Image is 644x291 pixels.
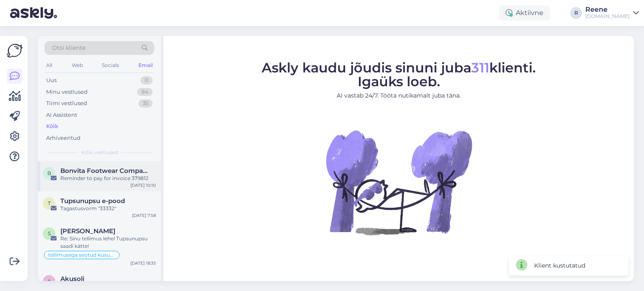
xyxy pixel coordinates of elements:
[46,76,57,85] div: Uus
[46,99,87,108] div: Tiimi vestlused
[47,170,51,176] span: B
[138,99,153,108] div: 35
[262,91,536,100] p: AI vastab 24/7. Tööta nutikamalt juba täna.
[60,275,84,283] span: Akusoli
[48,200,51,206] span: T
[46,111,77,119] div: AI Assistent
[46,122,58,131] div: Kõik
[585,13,630,20] div: [DOMAIN_NAME]
[60,235,156,250] div: Re: Sinu tellimus lehel Tupsunupsu saadi kätte!
[323,107,474,258] img: No Chat active
[60,197,125,205] span: Tupsunupsu e-pood
[46,134,80,142] div: Arhiveeritud
[534,261,585,270] div: Klient kustutatud
[100,60,121,71] div: Socials
[132,212,156,219] div: [DATE] 7:58
[60,175,156,182] div: Reminder to pay for invoice 379812
[585,6,639,20] a: Reene[DOMAIN_NAME]
[52,44,86,52] span: Otsi kliente
[130,260,156,266] div: [DATE] 18:35
[60,205,156,212] div: Tagastusvorm "33332"
[44,60,54,71] div: All
[140,76,153,85] div: 0
[471,59,489,76] span: 311
[70,60,85,71] div: Web
[7,43,23,59] img: Askly Logo
[585,6,630,13] div: Reene
[60,167,148,175] span: Bonvita Footwear Company
[137,88,153,96] div: 94
[130,182,156,188] div: [DATE] 10:10
[499,5,550,21] div: Aktiivne
[48,230,51,237] span: S
[48,252,115,258] span: tellimusega seotud küsumus
[81,149,118,156] span: Kõik vestlused
[137,60,154,71] div: Email
[46,88,88,96] div: Minu vestlused
[47,278,51,284] span: A
[60,227,115,235] span: Sandra Maurer
[262,59,536,90] span: Askly kaudu jõudis sinuni juba klienti. Igaüks loeb.
[570,7,582,19] div: R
